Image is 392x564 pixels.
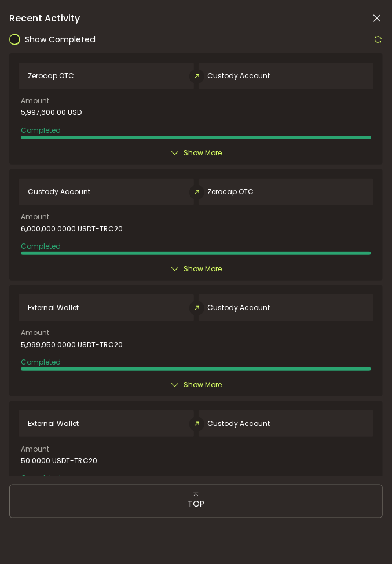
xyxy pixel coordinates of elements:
span: Zerocap OTC [28,72,74,80]
span: Amount [21,446,49,453]
div: 聊天小工具 [253,439,392,564]
span: Completed [21,125,61,135]
span: Show Completed [25,34,95,46]
iframe: Chat Widget [253,439,392,564]
span: External Wallet [28,304,79,312]
span: Custody Account [208,72,270,80]
span: Recent Activity [9,14,80,23]
span: Completed [21,473,61,483]
span: Amount [21,97,49,104]
span: Zerocap OTC [208,188,254,196]
span: TOP [188,498,204,510]
span: 5,999,950.0000 USDT-TRC20 [21,341,123,349]
span: Completed [21,241,61,251]
span: Custody Account [208,304,270,312]
span: Show More [184,263,222,275]
span: 5,997,600.00 USD [21,108,82,117]
span: 50.0000 USDT-TRC20 [21,457,97,465]
span: Custody Account [208,420,270,428]
span: Show More [184,147,222,159]
span: 6,000,000.0000 USDT-TRC20 [21,225,123,233]
span: Show More [184,379,222,391]
span: Amount [21,213,49,220]
span: Amount [21,329,49,336]
span: External Wallet [28,420,79,428]
span: Custody Account [28,188,90,196]
span: Completed [21,357,61,367]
